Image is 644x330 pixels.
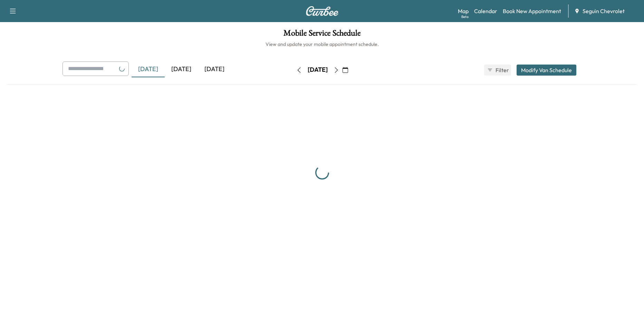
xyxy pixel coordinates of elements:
[474,7,497,15] a: Calendar
[583,7,625,15] span: Seguin Chevrolet
[7,29,637,41] h1: Mobile Service Schedule
[306,6,339,16] img: Curbee Logo
[198,61,231,77] div: [DATE]
[517,65,576,76] button: Modify Van Schedule
[496,66,508,74] span: Filter
[503,7,561,15] a: Book New Appointment
[132,61,165,77] div: [DATE]
[461,14,469,19] div: Beta
[458,7,469,15] a: MapBeta
[308,66,328,74] div: [DATE]
[484,65,511,76] button: Filter
[165,61,198,77] div: [DATE]
[7,41,637,48] h6: View and update your mobile appointment schedule.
